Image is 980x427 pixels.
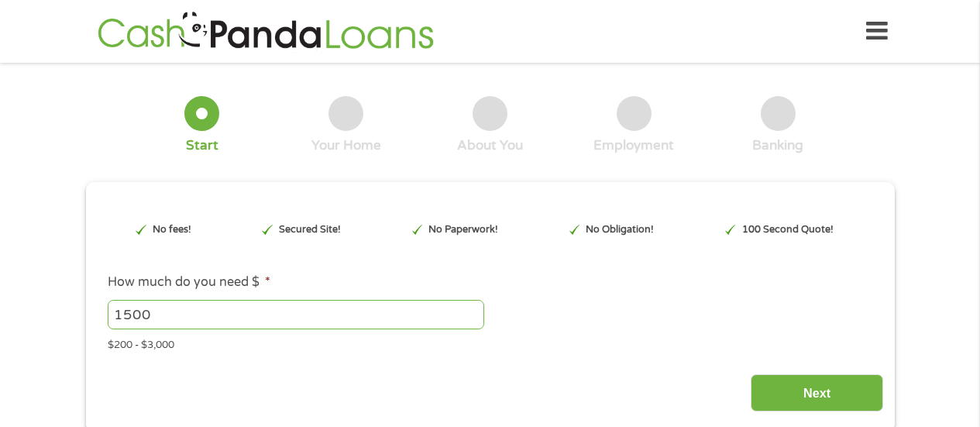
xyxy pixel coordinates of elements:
[186,137,218,154] div: Start
[742,222,834,237] p: 100 Second Quote!
[279,222,341,237] p: Secured Site!
[108,274,270,291] label: How much do you need $
[586,222,654,237] p: No Obligation!
[153,222,191,237] p: No fees!
[311,137,381,154] div: Your Home
[752,137,803,154] div: Banking
[593,137,674,154] div: Employment
[751,374,883,412] input: Next
[428,222,498,237] p: No Paperwork!
[457,137,523,154] div: About You
[93,9,438,53] img: GetLoanNow Logo
[108,332,872,353] div: $200 - $3,000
